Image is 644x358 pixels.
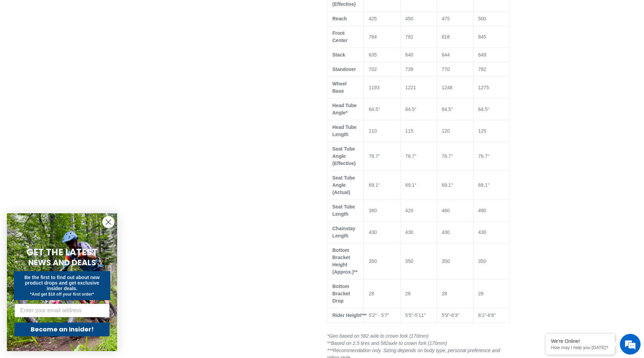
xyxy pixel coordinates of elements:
td: 76.7 [437,142,473,171]
td: 115 [400,120,437,142]
span: Front Center [333,30,348,43]
span: ° [378,182,380,188]
td: 782 [473,62,510,77]
td: 125 [473,120,510,142]
td: 110 [364,120,400,142]
td: 28 [473,279,510,308]
div: We're Online! [551,338,610,344]
span: Head Tube Length [333,124,357,137]
td: 425 [364,12,400,26]
td: 490 [473,200,510,222]
span: Chainstay Length [333,226,356,238]
td: 702 [364,62,400,77]
span: 5'9"-6'3" [442,313,459,318]
td: 500 [473,12,510,26]
span: Head Tube Angle* [333,103,357,115]
span: ° [415,153,417,159]
td: 69.1 [400,171,437,200]
td: 430 [400,222,437,243]
span: Reach [333,16,347,21]
td: 818 [437,26,473,48]
td: 28 [400,279,437,308]
td: 120 [437,120,473,142]
span: axle to crown fork (170mm) [389,340,447,346]
td: 430 [473,222,510,243]
span: GET THE LATEST [27,246,98,258]
td: 350 [400,243,437,279]
td: 770 [437,62,473,77]
td: 69.1 [473,171,510,200]
td: 28 [364,279,400,308]
button: Become an Insider! [14,323,110,336]
span: ° [451,182,453,188]
span: ° [451,153,453,159]
td: 475 [437,12,473,26]
td: 64.5 [437,99,473,120]
td: 640 [400,48,437,62]
td: 64.5 [473,99,510,120]
td: 69.1 [437,171,473,200]
span: Seat Tube Length [333,204,355,217]
span: ° [488,182,490,188]
td: 430 [364,222,400,243]
td: 28 [437,279,473,308]
td: 420 [400,200,437,222]
span: Stack [333,52,345,58]
p: How may I help you today? [551,345,610,350]
button: Close dialog [102,216,114,228]
span: ° [415,182,417,188]
td: 76.7 [400,142,437,171]
span: *And get $10 off your first order* [30,292,94,297]
span: Be the first to find out about new product drops and get exclusive insider deals. [24,275,100,291]
td: 450 [400,12,437,26]
span: ° [415,106,417,112]
span: 739 [405,67,413,72]
span: ° [488,106,490,112]
td: 460 [437,200,473,222]
td: 1248 [437,77,473,99]
td: 350 [364,243,400,279]
td: 76.7 [364,142,400,171]
span: Rider Height*** [333,313,367,318]
i: Based on 2.5 tires and 582 [331,340,388,346]
td: 1221 [400,77,437,99]
span: Seat Tube Angle (Actual) [333,175,355,195]
td: 5'2" - 5'7" [364,308,400,323]
td: 764 [364,26,400,48]
td: 1275 [473,77,510,99]
span: ° [378,106,380,112]
span: ° [451,106,453,112]
span: ° [488,153,490,159]
td: 350 [437,243,473,279]
td: 350 [473,243,510,279]
input: Enter your email address [14,304,110,317]
td: 649 [473,48,510,62]
span: *Geo based on 582 axle to crown fork (170mm) [327,333,429,339]
span: Bottom Bracket Height (Approx.)** [333,247,358,275]
span: Bottom Bracket Drop [333,284,350,304]
td: 644 [437,48,473,62]
td: 1193 [364,77,400,99]
span: NEWS AND DEALS [28,257,96,268]
td: 430 [437,222,473,243]
td: 64.5 [364,99,400,120]
span: Seat Tube Angle (Effective) [333,146,356,166]
td: 64.5 [400,99,437,120]
td: 69.1 [364,171,400,200]
td: 76.7 [473,142,510,171]
td: 791 [400,26,437,48]
td: 845 [473,26,510,48]
td: 635 [364,48,400,62]
span: Standover [333,67,356,72]
span: 6'1"-6'6" [478,313,496,318]
span: ° [378,153,380,159]
span: Wheel Base [333,81,347,94]
td: 380 [364,200,400,222]
span: 5'5"-5'11" [405,313,426,318]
